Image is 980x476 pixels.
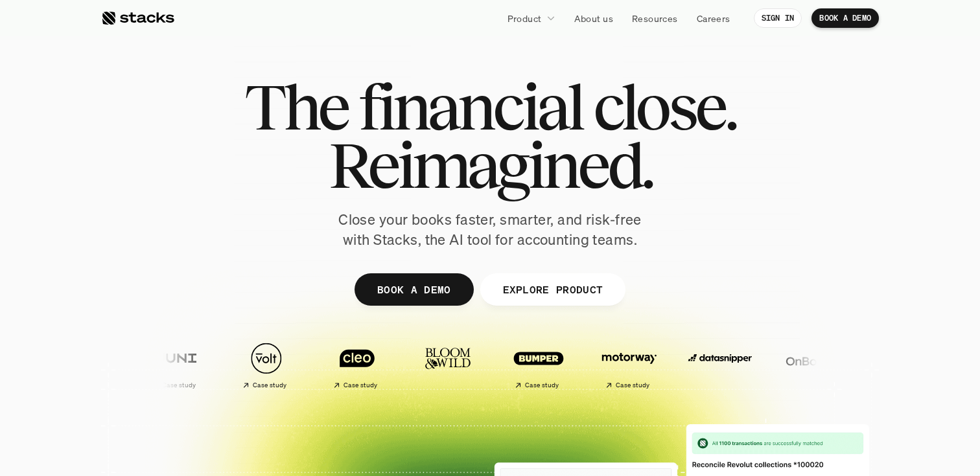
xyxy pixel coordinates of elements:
h2: Case study [616,381,650,389]
h2: Case study [253,381,287,389]
p: Careers [697,12,730,25]
a: Careers [689,6,738,30]
h2: Case study [162,381,196,389]
a: Case study [587,335,671,394]
h2: Case study [344,381,378,389]
p: BOOK A DEMO [377,280,451,299]
a: Case study [315,335,399,394]
p: Product [507,12,542,25]
a: BOOK A DEMO [811,8,879,28]
a: About us [566,6,621,30]
p: Close your books faster, smarter, and risk-free with Stacks, the AI tool for accounting teams. [328,210,652,250]
span: The [244,78,347,136]
span: close. [593,78,736,136]
a: Case study [496,335,581,394]
p: About us [574,12,613,25]
a: SIGN IN [754,8,802,28]
p: Resources [632,12,678,25]
a: Resources [624,6,686,30]
p: BOOK A DEMO [819,14,871,23]
a: Case study [224,335,309,394]
a: EXPLORE PRODUCT [480,273,625,306]
span: Reimagined. [329,136,652,194]
span: financial [358,78,582,136]
p: EXPLORE PRODUCT [502,280,603,299]
p: SIGN IN [762,14,795,23]
a: Case study [134,335,218,394]
a: BOOK A DEMO [355,273,474,306]
h2: Case study [525,381,559,389]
